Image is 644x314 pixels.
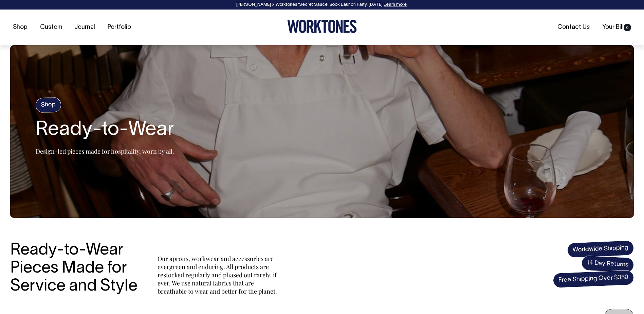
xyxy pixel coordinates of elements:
[105,22,134,33] a: Portfolio
[36,119,174,141] h1: Ready-to-Wear
[72,22,98,33] a: Journal
[36,147,174,155] p: Design-led pieces made for hospitality, worn by all.
[7,2,637,7] div: [PERSON_NAME] × Worktones ‘Secret Sauce’ Book Launch Party, [DATE]. .
[553,270,634,288] span: Free Shipping Over $350
[581,255,634,273] span: 14 Day Returns
[37,22,65,33] a: Custom
[35,97,61,113] h4: Shop
[624,24,631,31] span: 0
[158,255,280,295] p: Our aprons, workwear and accessories are evergreen and enduring. All products are restocked regul...
[10,22,30,33] a: Shop
[384,3,407,7] a: Learn more
[567,240,634,258] span: Worldwide Shipping
[10,242,143,295] h3: Ready-to-Wear Pieces Made for Service and Style
[555,22,592,33] a: Contact Us
[600,22,634,33] a: Your Bill0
